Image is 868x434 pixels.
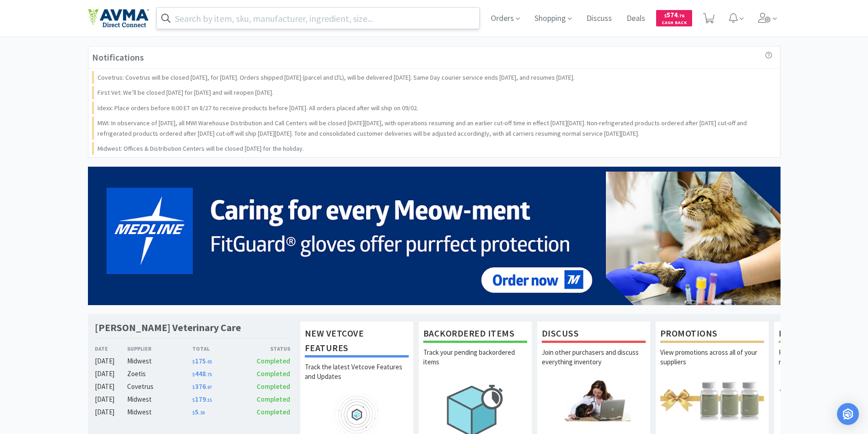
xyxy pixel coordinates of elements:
span: Cash Back [662,20,687,26]
div: Covetrus [127,381,192,392]
span: Completed [257,395,290,403]
span: . 39 [199,410,205,416]
span: $ [192,372,195,378]
div: Zoetis [127,368,192,379]
div: [DATE] [95,381,128,392]
span: 179 [192,395,212,403]
div: Total [192,344,241,353]
span: Completed [257,357,290,365]
p: Track the latest Vetcove Features and Updates [305,362,409,394]
span: 574 [664,10,684,19]
h1: Promotions [660,326,764,343]
div: Supplier [127,344,192,353]
span: . 76 [678,13,684,19]
a: [DATE]Midwest$175.05Completed [95,356,291,367]
h1: New Vetcove Features [305,326,409,357]
span: 175 [192,357,212,365]
span: Completed [257,369,290,378]
a: [DATE]Covetrus$376.97Completed [95,381,291,392]
div: [DATE] [95,356,128,367]
span: $ [192,384,195,390]
span: $ [192,359,195,365]
p: Join other purchasers and discuss everything inventory [542,347,646,379]
div: Midwest [127,407,192,418]
div: [DATE] [95,407,128,418]
img: hero_promotions.png [660,379,764,421]
input: Search by item, sku, manufacturer, ingredient, size... [157,8,480,29]
div: Midwest [127,356,192,367]
div: Midwest [127,394,192,405]
p: Idexx: Place orders before 6:00 ET on 8/27 to receive products before [DATE]. All orders placed a... [98,103,418,113]
div: Date [95,344,128,353]
p: Covetrus: Covetrus will be closed [DATE], for [DATE]. Orders shipped [DATE] (parcel and LTL), wil... [98,72,575,82]
p: Midwest: Offices & Distribution Centers will be closed [DATE] for the holiday. [98,143,304,153]
h1: [PERSON_NAME] Veterinary Care [95,321,241,334]
h1: Discuss [542,326,646,343]
span: Completed [257,408,290,416]
span: $ [192,410,195,416]
img: e4e33dab9f054f5782a47901c742baa9_102.png [88,9,149,28]
span: . 05 [206,359,212,365]
a: [DATE]Midwest$5.39Completed [95,407,291,418]
a: [DATE]Midwest$179.15Completed [95,394,291,405]
a: Discuss [583,15,616,23]
p: MWI: In observance of [DATE], all MWI Warehouse Distribution and Call Centers will be closed [DAT... [98,118,773,138]
div: Open Intercom Messenger [837,403,859,425]
span: . 15 [206,397,212,403]
span: 448 [192,369,212,378]
span: 376 [192,382,212,391]
span: Completed [257,382,290,391]
div: Status [241,344,291,353]
span: $ [192,397,195,403]
span: $ [664,13,667,19]
p: View promotions across all of your suppliers [660,347,764,379]
h3: Notifications [92,50,144,65]
span: 5 [192,408,205,416]
div: [DATE] [95,394,128,405]
a: Deals [623,15,649,23]
img: 5b85490d2c9a43ef9873369d65f5cc4c_481.png [88,167,781,305]
span: . 75 [206,372,212,378]
span: . 97 [206,384,212,390]
a: $574.76Cash Back [656,6,692,31]
div: [DATE] [95,368,128,379]
img: hero_discuss.png [542,379,646,421]
a: [DATE]Zoetis$448.75Completed [95,368,291,379]
h1: Backordered Items [423,326,527,343]
p: Track your pending backordered items [423,347,527,379]
p: First Vet: We’ll be closed [DATE] for [DATE] and will reopen [DATE]. [98,87,273,97]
